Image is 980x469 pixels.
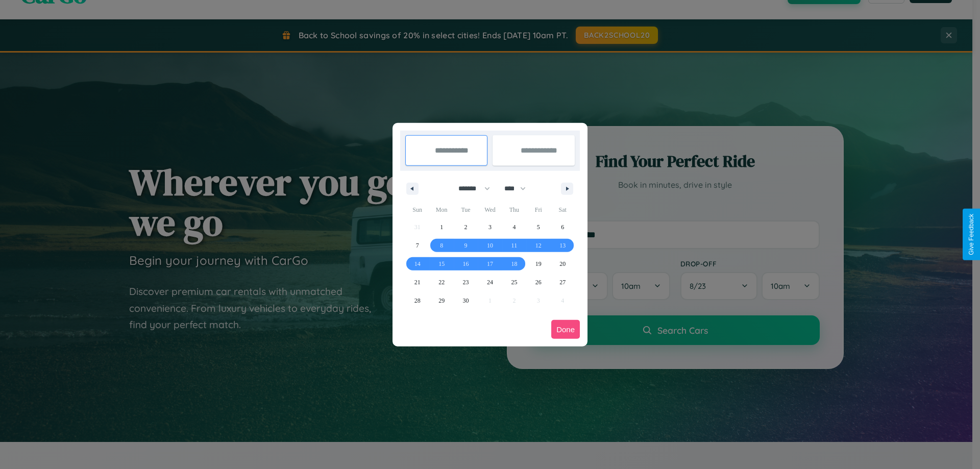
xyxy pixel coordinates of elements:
button: 6 [551,218,575,236]
button: 4 [502,218,526,236]
span: Sat [551,202,575,218]
span: Fri [526,202,550,218]
button: 13 [551,236,575,255]
span: 25 [511,273,517,291]
span: 12 [535,236,542,255]
button: 19 [526,255,550,273]
button: 14 [405,255,429,273]
span: 11 [511,236,518,255]
button: 10 [478,236,502,255]
button: 8 [429,236,453,255]
span: 8 [440,236,443,255]
button: 18 [502,255,526,273]
span: 21 [414,273,421,291]
button: 20 [551,255,575,273]
span: 15 [438,255,445,273]
button: 15 [429,255,453,273]
span: 2 [464,218,468,236]
span: 4 [512,218,516,236]
span: 20 [559,255,566,273]
span: 13 [559,236,566,255]
span: 28 [414,291,421,310]
span: Mon [429,202,453,218]
button: 25 [502,273,526,291]
span: Tue [454,202,478,218]
button: 11 [502,236,526,255]
span: 23 [463,273,469,291]
span: 19 [535,255,542,273]
span: 3 [488,218,492,236]
button: 29 [429,291,453,310]
span: 1 [440,218,443,236]
button: 24 [478,273,502,291]
span: 14 [414,255,421,273]
button: 2 [454,218,478,236]
span: 6 [561,218,564,236]
button: 21 [405,273,429,291]
span: 30 [463,291,469,310]
button: 9 [454,236,478,255]
div: Give Feedback [968,214,975,255]
button: 1 [429,218,453,236]
span: 24 [487,273,493,291]
button: 23 [454,273,478,291]
span: 7 [416,236,419,255]
span: Thu [502,202,526,218]
button: 3 [478,218,502,236]
button: 22 [429,273,453,291]
span: 10 [487,236,493,255]
button: 12 [526,236,550,255]
button: 28 [405,291,429,310]
button: 17 [478,255,502,273]
button: 27 [551,273,575,291]
span: 26 [535,273,542,291]
span: 18 [511,255,517,273]
button: 5 [526,218,550,236]
button: 30 [454,291,478,310]
span: 22 [438,273,445,291]
span: 17 [487,255,493,273]
span: 27 [559,273,566,291]
span: 5 [537,218,540,236]
button: Done [551,320,580,339]
span: 29 [438,291,445,310]
span: Wed [478,202,502,218]
button: 16 [454,255,478,273]
span: 16 [463,255,469,273]
button: 7 [405,236,429,255]
span: Sun [405,202,429,218]
button: 26 [526,273,550,291]
span: 9 [464,236,468,255]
